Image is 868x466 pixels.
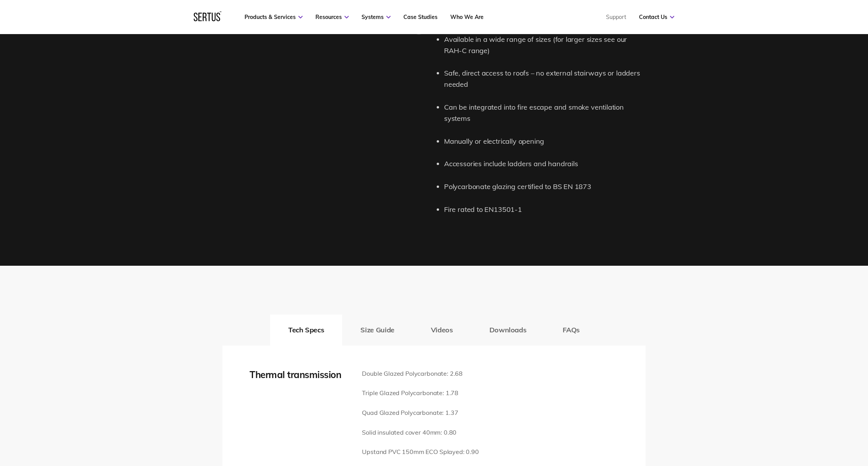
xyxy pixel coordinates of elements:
[444,102,646,124] li: Can be integrated into fire escape and smoke ventilation systems
[362,408,479,418] p: Quad Glazed Polycarbonate: 1.37
[362,428,479,438] p: Solid insulated cover 40mm: 0.80
[362,388,479,398] p: Triple Glazed Polycarbonate: 1.78
[362,369,479,379] p: Double Glazed Polycarbonate: 2.68
[639,14,674,21] a: Contact Us
[544,315,598,346] button: FAQs
[606,14,626,21] a: Support
[362,14,391,21] a: Systems
[315,14,349,21] a: Resources
[413,315,471,346] button: Videos
[444,34,646,57] li: Available in a wide range of sizes (for larger sizes see our RAH-C range)
[403,14,437,21] a: Case Studies
[444,68,646,90] li: Safe, direct access to roofs – no external stairways or ladders needed
[245,14,303,21] a: Products & Services
[444,181,646,193] li: Polycarbonate glazing certified to BS EN 1873
[342,315,412,346] button: Size Guide
[444,136,646,147] li: Manually or electrically opening
[444,158,646,170] li: Accessories include ladders and handrails
[250,369,350,380] div: Thermal transmission
[450,14,484,21] a: Who We Are
[362,447,479,457] p: Upstand PVC 150mm ECO Splayed: 0.90
[471,315,545,346] button: Downloads
[444,204,646,215] li: Fire rated to EN13501-1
